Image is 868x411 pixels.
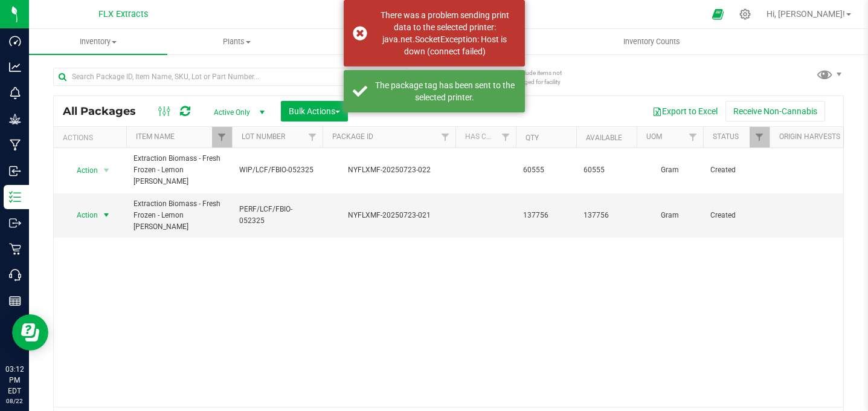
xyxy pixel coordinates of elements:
[9,217,21,229] inline-svg: Outbound
[713,132,739,141] a: Status
[374,79,516,103] div: The package tag has been sent to the selected printer.
[321,210,457,221] div: NYFLXMF-20250723-021
[332,132,373,141] a: Package ID
[99,162,114,179] span: select
[583,164,629,176] span: 60555
[374,9,516,57] div: There was a problem sending print data to the selected printer: java.net.SocketException: Host is...
[607,36,696,47] span: Inventory Counts
[644,164,696,176] span: Gram
[66,162,98,179] span: Action
[526,134,539,142] a: Qty
[586,134,622,142] a: Available
[710,164,762,176] span: Created
[12,314,48,351] iframe: Resource center
[98,9,148,19] span: FLX Extracts
[455,127,516,148] th: Has COA
[63,134,121,142] div: Actions
[242,132,285,141] a: Lot Number
[239,164,315,176] span: WIP/LCF/FBIO-052325
[303,127,323,147] a: Filter
[9,165,21,177] inline-svg: Inbound
[496,127,516,147] a: Filter
[767,9,845,19] span: Hi, [PERSON_NAME]!
[583,210,629,221] span: 137756
[516,68,576,86] span: Include items not tagged for facility
[779,132,840,141] a: Origin Harvests
[29,36,167,47] span: Inventory
[5,364,24,396] p: 03:12 PM EDT
[338,36,411,47] span: Lab Results
[9,113,21,125] inline-svg: Grow
[9,295,21,307] inline-svg: Reports
[9,191,21,203] inline-svg: Inventory
[281,101,348,121] button: Bulk Actions
[306,29,444,54] a: Lab Results
[725,101,825,121] button: Receive Non-Cannabis
[9,61,21,73] inline-svg: Analytics
[9,87,21,99] inline-svg: Monitoring
[289,106,340,116] span: Bulk Actions
[133,198,225,233] span: Extraction Biomass - Fresh Frozen - Lemon [PERSON_NAME]
[136,132,175,141] a: Item Name
[738,8,753,20] div: Manage settings
[583,29,721,54] a: Inventory Counts
[646,132,662,141] a: UOM
[53,68,408,86] input: Search Package ID, Item Name, SKU, Lot or Part Number...
[9,35,21,47] inline-svg: Dashboard
[212,127,232,147] a: Filter
[710,210,762,221] span: Created
[704,2,731,26] span: Open Ecommerce Menu
[66,207,98,224] span: Action
[436,127,455,147] a: Filter
[9,269,21,281] inline-svg: Call Center
[9,139,21,151] inline-svg: Manufacturing
[5,396,24,406] p: 08/22
[99,207,114,224] span: select
[644,210,696,221] span: Gram
[750,127,770,147] a: Filter
[321,164,457,176] div: NYFLXMF-20250723-022
[683,127,703,147] a: Filter
[167,29,306,54] a: Plants
[9,243,21,255] inline-svg: Retail
[239,204,315,227] span: PERF/LCF/FBIO-052325
[29,29,167,54] a: Inventory
[168,36,305,47] span: Plants
[133,153,225,188] span: Extraction Biomass - Fresh Frozen - Lemon [PERSON_NAME]
[63,105,148,118] span: All Packages
[523,210,569,221] span: 137756
[645,101,725,121] button: Export to Excel
[523,164,569,176] span: 60555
